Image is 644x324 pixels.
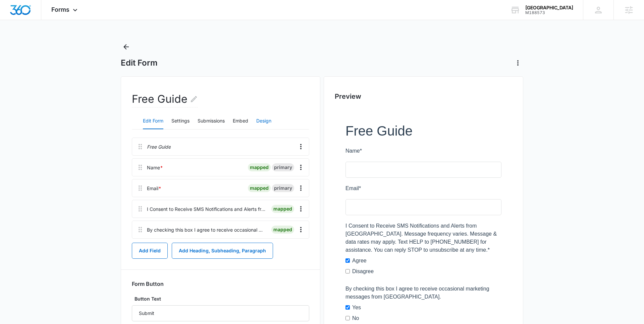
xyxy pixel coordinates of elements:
button: Add Field [132,243,168,259]
iframe: reCAPTCHA [132,205,218,225]
button: Edit Form Name [190,91,198,107]
div: mapped [271,226,294,234]
div: I Consent to Receive SMS Notifications and Alerts from [GEOGRAPHIC_DATA]. Message frequency varie... [147,206,266,213]
h3: Form Button [132,280,164,287]
div: mapped [248,163,271,171]
div: account id [525,10,573,15]
button: Add Heading, Subheading, Paragraph [172,243,273,259]
label: No [7,191,13,199]
button: Back [121,42,131,52]
button: Edit Form [143,113,163,129]
h1: Edit Form [121,58,158,68]
div: primary [272,163,294,171]
div: primary [272,184,294,192]
h2: Preview [335,91,512,101]
div: Name [147,164,163,171]
span: Submit [4,212,21,218]
label: Yes [7,181,15,189]
h2: Free Guide [132,91,198,107]
label: Button Text [132,295,309,303]
button: Actions [513,58,523,68]
div: Email [147,185,161,192]
div: mapped [248,184,271,192]
div: account name [525,5,573,10]
button: Overflow Menu [296,162,306,173]
button: Submissions [198,113,225,129]
p: Free Guide [147,143,171,150]
button: Embed [233,113,248,129]
div: mapped [271,205,294,213]
button: Design [256,113,271,129]
span: Forms [51,6,69,13]
button: Overflow Menu [296,224,306,235]
button: Overflow Menu [296,141,306,152]
button: Overflow Menu [296,183,306,193]
button: Overflow Menu [296,204,306,214]
div: By checking this box I agree to receive occasional marketing messages from [GEOGRAPHIC_DATA]. [147,226,266,233]
label: Agree [7,134,21,142]
label: Disagree [7,145,28,153]
button: Settings [171,113,190,129]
